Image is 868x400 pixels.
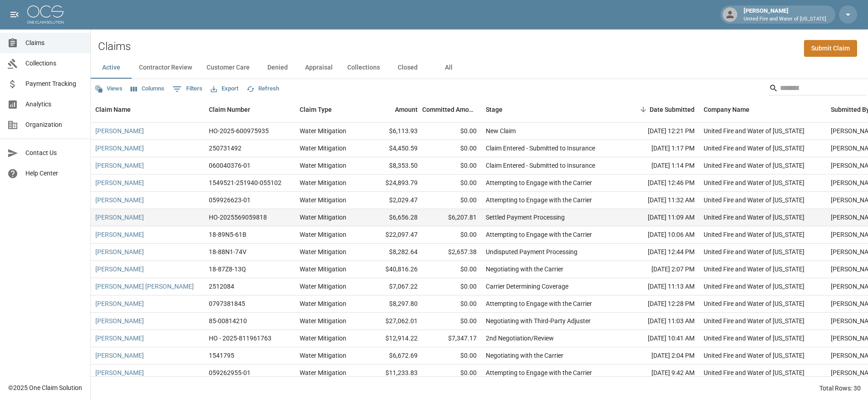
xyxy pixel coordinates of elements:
span: Contact Us [25,148,83,158]
div: United Fire and Water of Louisiana [704,368,804,377]
div: United Fire and Water of Louisiana [704,230,804,239]
a: [PERSON_NAME] [95,126,144,135]
div: $8,353.50 [363,157,422,175]
div: Water Mitigation [300,247,346,256]
button: Collections [340,57,387,79]
div: $0.00 [422,140,481,157]
div: $6,207.81 [422,209,481,226]
div: United Fire and Water of Louisiana [704,334,804,343]
div: Claim Name [91,97,204,122]
button: Appraisal [298,57,340,79]
div: [DATE] 2:07 PM [617,261,699,278]
div: Water Mitigation [300,213,346,222]
div: United Fire and Water of Louisiana [704,126,804,135]
h2: Claims [98,40,131,53]
div: United Fire and Water of Louisiana [704,195,804,205]
a: [PERSON_NAME] [95,178,144,187]
a: [PERSON_NAME] [95,368,144,377]
div: [DATE] 12:21 PM [617,123,699,140]
div: Attempting to Engage with the Carrier [486,230,592,239]
div: [DATE] 11:03 AM [617,313,699,330]
div: Water Mitigation [300,195,346,205]
div: $0.00 [422,226,481,244]
div: Negotiating with the Carrier [486,265,563,274]
div: [DATE] 12:28 PM [617,295,699,313]
div: $22,097.47 [363,226,422,244]
a: [PERSON_NAME] [95,213,144,222]
div: 2nd Negotiation/Review [486,334,554,343]
div: $0.00 [422,347,481,365]
a: [PERSON_NAME] [95,265,144,274]
div: Claim Number [204,97,295,122]
div: [DATE] 2:04 PM [617,347,699,365]
div: 2512084 [209,282,234,291]
div: Water Mitigation [300,368,346,377]
div: Negotiating with the Carrier [486,351,563,360]
p: United Fire and Water of [US_STATE] [744,15,826,23]
button: Closed [387,57,428,79]
div: $8,297.80 [363,295,422,313]
div: United Fire and Water of Louisiana [704,161,804,170]
div: [DATE] 12:44 PM [617,244,699,261]
div: [DATE] 11:13 AM [617,278,699,295]
div: Search [769,81,866,97]
div: Company Name [704,97,750,122]
img: ocs-logo-white-transparent.png [27,5,64,24]
div: Attempting to Engage with the Carrier [486,195,592,205]
div: [DATE] 11:32 AM [617,192,699,209]
div: [DATE] 1:14 PM [617,157,699,175]
div: $0.00 [422,295,481,313]
div: Water Mitigation [300,351,346,360]
a: [PERSON_NAME] [95,316,144,325]
div: 059926623-01 [209,195,251,205]
span: Analytics [25,100,83,109]
div: Attempting to Engage with the Carrier [486,299,592,308]
div: Claim Number [209,97,250,122]
div: Claim Type [295,97,363,122]
div: Date Submitted [650,97,695,122]
a: [PERSON_NAME] [95,351,144,360]
div: Carrier Determining Coverage [486,282,568,291]
button: Denied [257,57,298,79]
div: HO-2025569059818 [209,213,267,222]
button: Contractor Review [132,57,199,79]
div: $24,893.79 [363,175,422,192]
div: $0.00 [422,278,481,295]
div: $0.00 [422,123,481,140]
button: open drawer [5,5,24,24]
span: Payment Tracking [25,79,83,89]
div: United Fire and Water of Louisiana [704,282,804,291]
div: Attempting to Engage with the Carrier [486,178,592,187]
button: Views [93,82,125,96]
button: Show filters [170,82,205,96]
button: Refresh [244,82,281,96]
div: Claim Entered - Submitted to Insurance [486,144,595,153]
div: [PERSON_NAME] [740,6,830,23]
button: Customer Care [199,57,257,79]
div: United Fire and Water of Louisiana [704,213,804,222]
button: Sort [637,103,650,116]
div: $27,062.01 [363,313,422,330]
div: Claim Entered - Submitted to Insurance [486,161,595,170]
div: Undisputed Payment Processing [486,247,577,256]
div: New Claim [486,126,516,135]
div: Stage [481,97,617,122]
div: $0.00 [422,261,481,278]
div: © 2025 One Claim Solution [8,383,82,392]
div: 18-88N1-74V [209,247,247,256]
div: Water Mitigation [300,178,346,187]
div: United Fire and Water of Louisiana [704,178,804,187]
div: $0.00 [422,313,481,330]
div: Total Rows: 30 [819,384,861,393]
div: 059262955-01 [209,368,251,377]
div: Amount [395,97,418,122]
div: Water Mitigation [300,230,346,239]
div: 0797381845 [209,299,245,308]
div: $40,816.26 [363,261,422,278]
div: $2,657.38 [422,244,481,261]
div: United Fire and Water of Louisiana [704,299,804,308]
div: [DATE] 10:41 AM [617,330,699,347]
div: Water Mitigation [300,334,346,343]
div: Water Mitigation [300,144,346,153]
div: $4,450.59 [363,140,422,157]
